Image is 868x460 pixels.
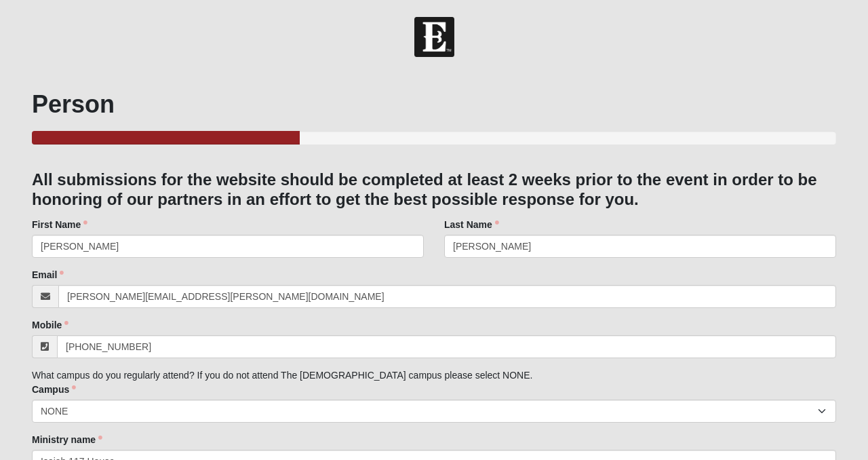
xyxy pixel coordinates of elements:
label: Email [32,268,64,282]
label: Mobile [32,318,68,332]
label: Campus [32,383,76,396]
label: First Name [32,218,87,231]
label: Last Name [444,218,499,231]
h1: Person [32,90,836,119]
h3: All submissions for the website should be completed at least 2 weeks prior to the event in order ... [32,170,836,210]
label: Ministry name [32,433,102,446]
img: Church of Eleven22 Logo [414,17,454,57]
